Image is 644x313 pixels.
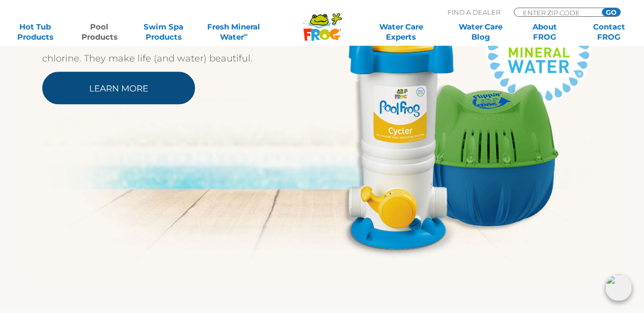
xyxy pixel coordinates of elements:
input: Zip Code Form [522,8,591,17]
a: Learn More [42,72,195,104]
p: Find A Dealer [447,8,500,17]
p: FROG Products kill bacteria with minerals and a low level of chlorine. They make life (and water)... [42,34,322,67]
a: AboutFROG [520,22,570,42]
a: ContactFROG [584,22,634,42]
a: Water CareExperts [360,22,441,42]
img: openIcon [605,274,632,301]
input: GO [602,8,620,16]
a: PoolProducts [74,22,124,42]
a: Swim SpaProducts [138,22,188,42]
a: Hot TubProducts [10,22,60,42]
a: Water CareBlog [456,22,506,42]
sup: ∞ [244,31,248,38]
a: Fresh MineralWater∞ [203,22,265,42]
